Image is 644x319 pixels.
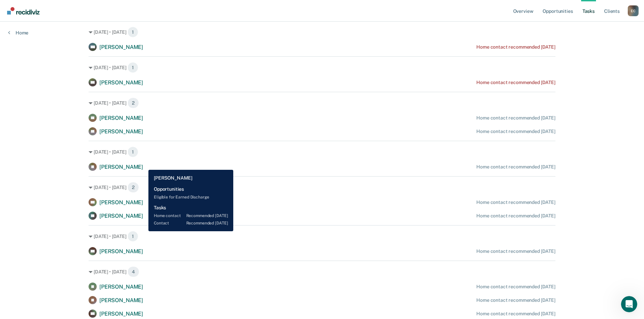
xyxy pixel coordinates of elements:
[68,211,135,238] button: Messages
[99,248,143,255] span: [PERSON_NAME]
[89,98,555,108] div: [DATE] • [DATE] 2
[476,284,555,290] div: Home contact recommended [DATE]
[476,44,555,50] div: Home contact recommended [DATE]
[99,199,143,206] span: [PERSON_NAME]
[127,182,139,193] span: 2
[89,147,555,157] div: [DATE] • [DATE] 1
[7,7,40,15] img: Recidiviz
[14,59,122,71] p: How can we help?
[99,164,143,170] span: [PERSON_NAME]
[116,11,128,23] div: Close
[14,85,113,92] div: Send us a message
[89,62,555,73] div: [DATE] • [DATE] 1
[99,284,143,290] span: [PERSON_NAME]
[99,213,143,219] span: [PERSON_NAME]
[99,44,143,50] span: [PERSON_NAME]
[7,79,128,98] div: Send us a message
[628,5,639,16] div: E C
[90,228,113,232] span: Messages
[127,147,138,157] span: 1
[476,213,555,219] div: Home contact recommended [DATE]
[127,27,138,37] span: 1
[476,80,555,85] div: Home contact recommended [DATE]
[89,182,555,193] div: [DATE] • [DATE] 2
[476,200,555,205] div: Home contact recommended [DATE]
[99,115,143,121] span: [PERSON_NAME]
[66,11,80,24] img: Profile image for Naomi
[476,297,555,303] div: Home contact recommended [DATE]
[127,266,139,277] span: 4
[476,164,555,170] div: Home contact recommended [DATE]
[127,231,138,242] span: 1
[476,248,555,254] div: Home contact recommended [DATE]
[476,115,555,121] div: Home contact recommended [DATE]
[79,11,93,24] img: Profile image for Kim
[99,311,143,317] span: [PERSON_NAME]
[89,231,555,242] div: [DATE] • [DATE] 1
[26,228,41,232] span: Home
[99,79,143,86] span: [PERSON_NAME]
[628,5,639,16] button: Profile dropdown button
[8,30,28,36] a: Home
[476,129,555,134] div: Home contact recommended [DATE]
[476,311,555,317] div: Home contact recommended [DATE]
[89,266,555,277] div: [DATE] • [DATE] 4
[621,296,637,312] iframe: Intercom live chat
[92,11,105,24] img: Profile image for Rajan
[14,13,51,24] img: logo
[99,128,143,135] span: [PERSON_NAME]
[127,62,138,73] span: 1
[127,98,139,108] span: 2
[14,48,122,59] p: Hi [PERSON_NAME]
[89,27,555,37] div: [DATE] • [DATE] 1
[99,297,143,303] span: [PERSON_NAME]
